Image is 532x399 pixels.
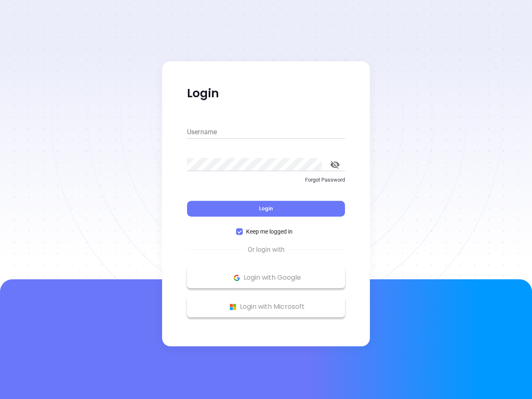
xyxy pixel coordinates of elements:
span: Login [259,205,273,212]
button: Login [187,201,345,217]
img: Google Logo [232,273,242,283]
img: Microsoft Logo [228,302,238,312]
p: Login with Google [191,271,341,284]
p: Forgot Password [187,176,345,184]
span: Or login with [244,245,289,255]
p: Login [187,86,345,101]
span: Keep me logged in [243,227,296,236]
a: Forgot Password [187,176,345,191]
button: Google Logo Login with Google [187,267,345,288]
button: Microsoft Logo Login with Microsoft [187,296,345,317]
button: toggle password visibility [325,155,345,175]
p: Login with Microsoft [191,300,341,313]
